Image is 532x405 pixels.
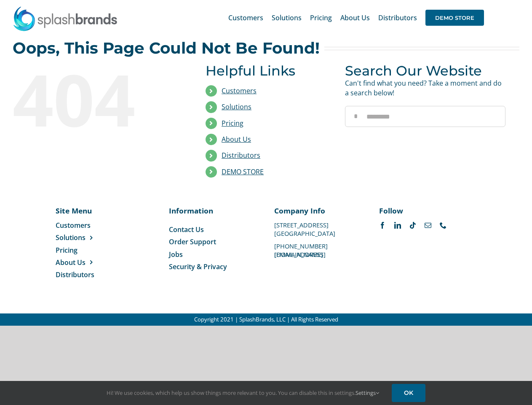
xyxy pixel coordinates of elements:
[425,222,431,229] a: mail
[13,6,118,31] img: SplashBrands.com Logo
[13,40,320,57] h2: Oops, This Page Could Not Be Found!
[379,205,468,216] p: Follow
[228,4,263,31] a: Customers
[409,222,416,229] a: tiktok
[56,233,112,242] a: Solutions
[107,389,379,397] span: Hi! We use cookies, which help us show things more relevant to you. You can disable this in setti...
[310,14,332,21] span: Pricing
[345,106,366,127] input: Search
[274,205,363,216] p: Company Info
[345,63,505,78] h3: Search Our Website
[222,102,251,111] a: Solutions
[345,106,505,127] input: Search...
[56,270,112,279] a: Distributors
[56,258,112,267] a: About Us
[392,384,425,402] a: OK
[169,250,258,259] a: Jobs
[56,221,112,280] nav: Menu
[222,167,264,176] a: DEMO STORE
[56,221,112,230] a: Customers
[310,4,332,31] a: Pricing
[356,389,379,397] a: Settings
[440,222,446,229] a: phone
[56,205,112,216] p: Site Menu
[169,250,183,259] span: Jobs
[56,221,91,230] span: Customers
[222,119,243,128] a: Pricing
[394,222,401,229] a: linkedin
[222,135,251,144] a: About Us
[169,225,204,234] span: Contact Us
[56,246,112,255] a: Pricing
[56,233,86,242] span: Solutions
[169,262,227,271] span: Security & Privacy
[169,237,258,246] a: Order Support
[345,78,505,97] p: Can't find what you need? Take a moment and do a search below!
[222,151,260,160] a: Distributors
[378,4,417,31] a: Distributors
[228,14,263,21] span: Customers
[56,258,86,267] span: About Us
[272,14,302,21] span: Solutions
[169,237,216,246] span: Order Support
[56,246,78,255] span: Pricing
[425,10,484,26] span: DEMO STORE
[379,222,386,229] a: facebook
[206,63,332,78] h3: Helpful Links
[13,63,173,135] div: 404
[425,4,484,31] a: DEMO STORE
[378,14,417,21] span: Distributors
[222,86,257,95] a: Customers
[169,262,258,271] a: Security & Privacy
[169,225,258,234] a: Contact Us
[228,4,484,31] nav: Main Menu
[169,225,258,272] nav: Menu
[56,270,94,279] span: Distributors
[169,205,258,216] p: Information
[340,14,370,21] span: About Us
